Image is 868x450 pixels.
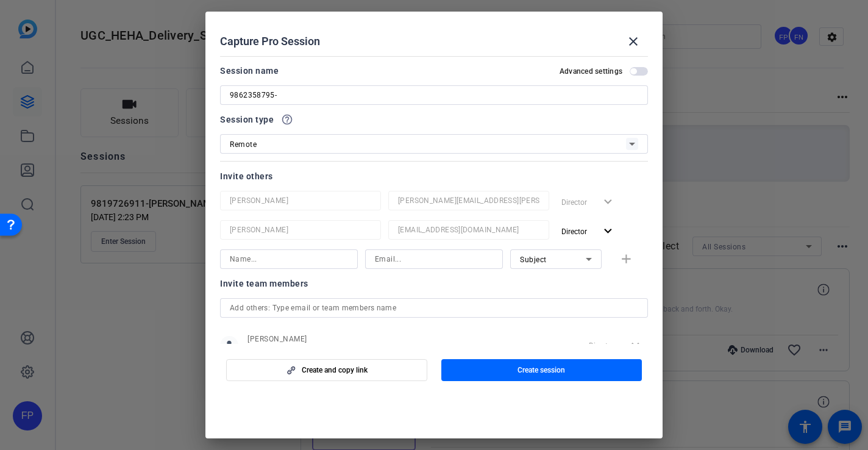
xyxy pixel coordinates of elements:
mat-icon: help_outline [281,113,293,126]
h2: Advanced settings [560,66,622,76]
div: Session name [220,63,279,78]
mat-icon: person [220,336,238,354]
span: [PERSON_NAME] [247,334,489,344]
input: Email... [375,252,493,266]
div: Invite team members [220,276,648,291]
input: Name... [230,252,348,266]
div: Capture Pro Session [220,27,648,56]
button: Create and copy link [226,359,427,381]
button: Create session [441,359,642,381]
input: Enter Session Name [230,88,638,102]
input: Name... [230,223,371,237]
button: Director [557,220,621,242]
mat-icon: close [626,34,641,49]
span: Subject [520,255,547,264]
span: Session type [220,112,274,127]
span: Director [561,227,587,236]
div: Invite others [220,169,648,184]
input: Add others: Type email or team members name [230,301,638,315]
input: Email... [398,193,539,208]
mat-icon: expand_more [600,224,616,239]
input: Email... [398,223,539,237]
span: Create and copy link [302,365,368,375]
span: Create session [518,365,565,375]
input: Name... [230,193,371,208]
span: Remote [230,140,257,149]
